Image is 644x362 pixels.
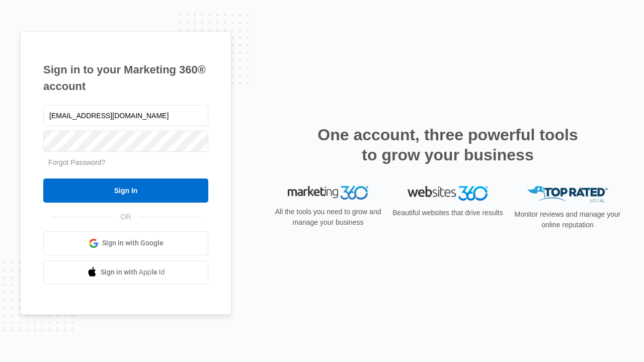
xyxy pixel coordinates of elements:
[114,212,138,222] span: OR
[43,178,208,203] input: Sign In
[43,61,208,95] h1: Sign in to your Marketing 360® account
[43,231,208,255] a: Sign in with Google
[43,260,208,285] a: Sign in with Apple Id
[102,238,164,248] span: Sign in with Google
[511,209,624,230] p: Monitor reviews and manage your online reputation
[391,208,504,218] p: Beautiful websites that drive results
[527,186,608,203] img: Top Rated Local
[101,267,165,278] span: Sign in with Apple Id
[288,186,368,200] img: Marketing 360
[272,207,384,228] p: All the tools you need to grow and manage your business
[314,125,581,165] h2: One account, three powerful tools to grow your business
[408,186,488,201] img: Websites 360
[43,105,208,126] input: Email
[48,158,106,166] a: Forgot Password?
